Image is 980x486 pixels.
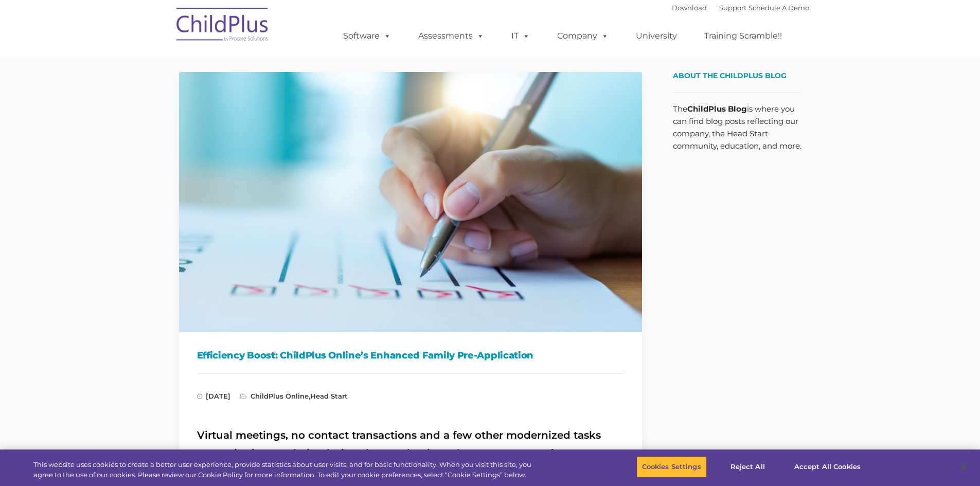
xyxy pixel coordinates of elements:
span: , [240,392,348,400]
button: Close [952,456,975,478]
strong: ChildPlus Blog [687,104,747,114]
h1: Efficiency Boost: ChildPlus Online’s Enhanced Family Pre-Application [197,348,624,363]
span: About the ChildPlus Blog [673,71,787,80]
p: The is where you can find blog posts reflecting our company, the Head Start community, education,... [673,103,801,152]
a: Support [719,4,746,12]
a: Download [672,4,707,12]
button: Reject All [716,456,780,478]
a: IT [501,26,540,46]
a: University [626,26,687,46]
font: | [672,4,809,12]
a: Software [333,26,401,46]
a: Company [547,26,619,46]
button: Accept All Cookies [789,456,866,478]
a: Assessments [408,26,494,46]
button: Cookies Settings [636,456,707,478]
a: Head Start [310,392,348,400]
img: ChildPlus by Procare Solutions [171,1,274,52]
a: Schedule A Demo [749,4,809,12]
div: This website uses cookies to create a better user experience, provide statistics about user visit... [33,460,539,480]
a: ChildPlus Online [251,392,309,400]
img: Efficiency Boost: ChildPlus Online's Enhanced Family Pre-Application Process - Streamlining Appli... [179,72,642,332]
span: [DATE] [197,392,230,400]
a: Training Scramble!! [694,26,792,46]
